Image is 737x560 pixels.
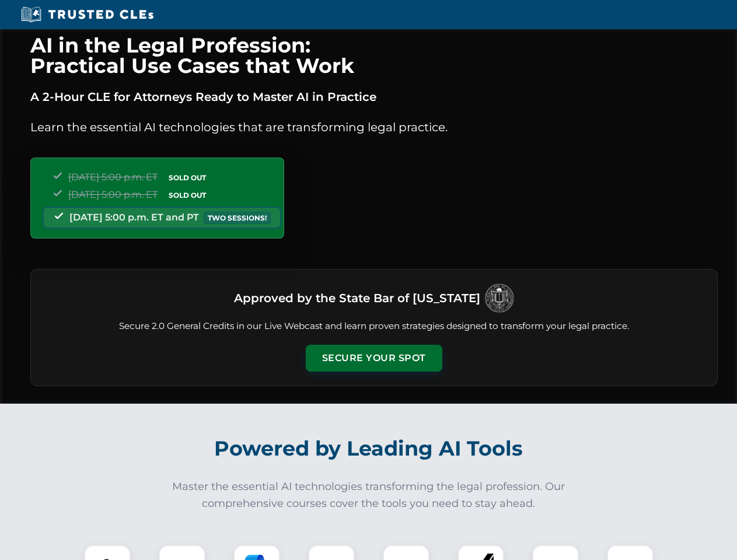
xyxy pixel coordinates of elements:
h1: AI in the Legal Profession: Practical Use Cases that Work [30,35,718,76]
h3: Approved by the State Bar of [US_STATE] [234,288,480,309]
p: Learn the essential AI technologies that are transforming legal practice. [30,118,718,136]
span: SOLD OUT [165,189,210,201]
span: SOLD OUT [165,171,210,184]
span: [DATE] 5:00 p.m. ET [68,171,158,183]
button: Secure Your Spot [306,345,442,372]
p: Secure 2.0 General Credits in our Live Webcast and learn proven strategies designed to transform ... [45,320,703,333]
img: Logo [485,283,514,313]
p: A 2-Hour CLE for Attorneys Ready to Master AI in Practice [30,87,718,106]
img: Trusted CLEs [18,6,157,23]
h2: Powered by Leading AI Tools [46,428,692,469]
span: [DATE] 5:00 p.m. ET [68,189,158,200]
p: Master the essential AI technologies transforming the legal profession. Our comprehensive courses... [165,478,573,512]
